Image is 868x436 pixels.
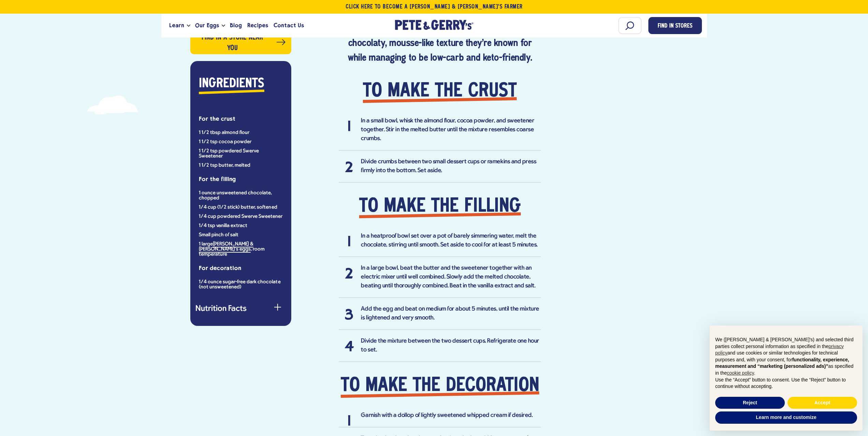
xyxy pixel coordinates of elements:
[247,21,268,30] span: Recipes
[199,78,264,90] strong: Ingredients
[245,16,271,35] a: Recipes
[339,411,541,427] li: Garnish with a dollop of lightly sweetened whipped cream if desired.
[648,17,702,34] a: Find in Stores
[230,21,242,30] span: Blog
[196,32,269,54] span: Find in a store near you
[187,25,190,27] button: Open the dropdown menu for Learn
[199,241,253,253] a: [PERSON_NAME] & [PERSON_NAME]'s eggs
[195,305,286,313] button: Nutrition Facts
[339,337,541,362] li: Divide the mixture between the two dessert cups. Refrigerate one hour to set.
[618,17,642,34] input: Search
[192,16,222,35] a: Our Eggs
[227,16,245,35] a: Blog
[363,81,517,102] strong: To make the crust
[169,21,184,30] span: Learn
[788,397,857,409] button: Accept
[715,377,857,390] p: Use the “Accept” button to consent. Use the “Reject” button to continue without accepting.
[199,242,283,257] li: 1 large , room temperature
[339,264,541,298] li: In a large bowl, beat the butter and the sweetener together with an electric mixer until well com...
[199,265,241,271] strong: For decoration
[339,117,541,151] li: In a small bowl, whisk the almond flour, cocoa powder, and sweetener together. Stir in the melted...
[166,16,187,35] a: Learn
[199,191,283,201] li: 1 ounce unsweetened chocolate, chopped
[339,157,541,183] li: Divide crumbs between two small dessert cups or ramekins and press firmly into the bottom. Set as...
[359,196,521,217] strong: To make the filling
[271,16,307,35] a: Contact Us
[715,397,785,409] button: Reject
[199,280,283,290] li: 1/4 ounce sugar-free dark chocolate (not unsweetened)
[199,205,283,210] li: 1/4 cup (1/2 stick) butter, softened
[339,232,541,257] li: In a heatproof bowl set over a pot of barely simmering water, melt the chocolate, stirring until ...
[341,376,539,396] strong: To make the decoration
[199,149,283,159] li: 1 1/2 tsp powdered Swerve Sweetener
[195,21,219,30] span: Our Eggs
[715,411,857,424] button: Learn more and customize
[199,163,283,168] li: 1 1/2 tsp butter, melted
[715,336,857,377] p: We ([PERSON_NAME] & [PERSON_NAME]'s) and selected third parties collect personal information as s...
[199,115,235,122] strong: For the crust
[658,22,692,31] span: Find in Stores
[199,232,283,238] li: Small pinch of salt
[199,176,236,182] strong: For the filling
[199,214,283,219] li: 1/4 cup powdered Swerve Sweetener
[199,139,283,145] li: 1 1/2 tsp cocoa powder
[190,30,291,54] a: Find in a store near you
[727,370,754,376] a: cookie policy
[339,305,541,330] li: Add the egg and beat on medium for about 5 minutes, until the mixture is lightened and very smooth.
[199,130,283,135] li: 1 1/2 tbsp almond flour
[222,25,225,27] button: Open the dropdown menu for Our Eggs
[274,21,304,30] span: Contact Us
[199,223,283,228] li: 1/4 tsp vanilla extract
